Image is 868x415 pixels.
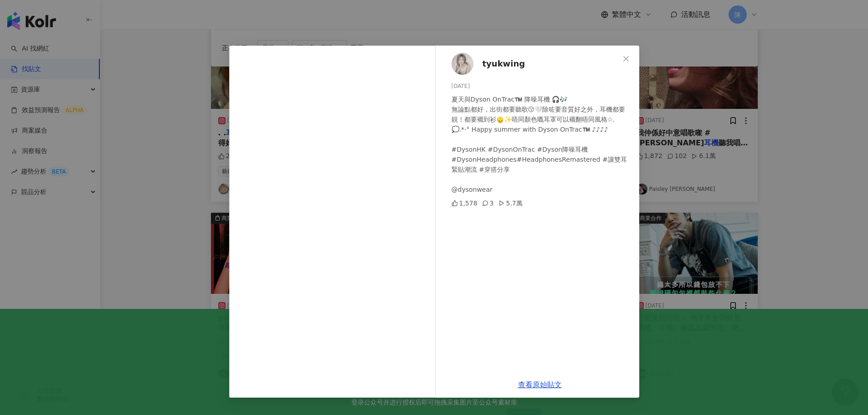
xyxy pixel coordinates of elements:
div: 5.7萬 [498,198,523,208]
a: 查看原始貼文 [518,380,562,389]
img: KOL Avatar [452,53,473,75]
div: 1,578 [452,198,478,208]
a: KOL Avatartyukwing [452,53,619,75]
span: close [622,55,630,62]
div: 3 [482,198,494,208]
button: Close [617,50,635,68]
div: [DATE] [452,82,632,91]
span: tyukwing [483,57,525,70]
div: 夏天與Dyson OnTrac™️ 降噪耳機 🎧🎶 無論點都好，出街都要聽歌😗🤍除咗要音質好之外，耳機都要靚！都要襯到衫🙂‍↕️✨唔同顏色嘅耳罩可以襯翻唔同風格☆.💭.*·° Happy sum... [452,94,632,195]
